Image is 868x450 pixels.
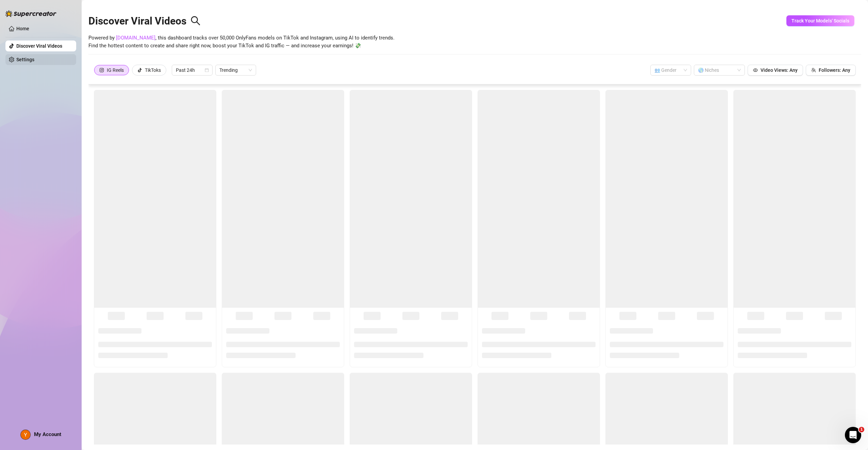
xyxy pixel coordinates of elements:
span: Video Views: Any [761,67,798,73]
a: Settings [16,57,34,62]
h2: Discover Viral Videos [88,15,201,28]
button: Track Your Models' Socials [786,15,854,26]
span: calendar [205,68,209,72]
span: Past 24h [176,65,208,75]
a: Discover Viral Videos [16,43,62,49]
img: logo-BBDzfeDw.svg [5,10,56,17]
div: IG Reels [107,65,124,75]
span: Track Your Models' Socials [791,18,849,23]
span: Trending [219,65,252,75]
span: 1 [859,427,864,432]
span: search [190,16,201,26]
span: instagram [99,68,104,73]
span: Followers: Any [819,67,850,73]
a: Home [16,26,29,31]
span: team [811,68,816,73]
button: Video Views: Any [748,65,803,76]
span: My Account [34,431,61,437]
div: TikToks [145,65,161,75]
span: Powered by , this dashboard tracks over 50,000 OnlyFans models on TikTok and Instagram, using AI ... [88,34,395,50]
span: tik-tok [137,68,142,73]
iframe: Intercom live chat [845,427,861,443]
a: [DOMAIN_NAME] [116,35,155,41]
span: eye [753,68,758,73]
button: Followers: Any [806,65,856,76]
img: ACg8ocJZ1HIdklHBxsHbDRJmy45fHMG9VTBrMlIMm8FgMCDlhpVPzA=s96-c [21,430,30,439]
